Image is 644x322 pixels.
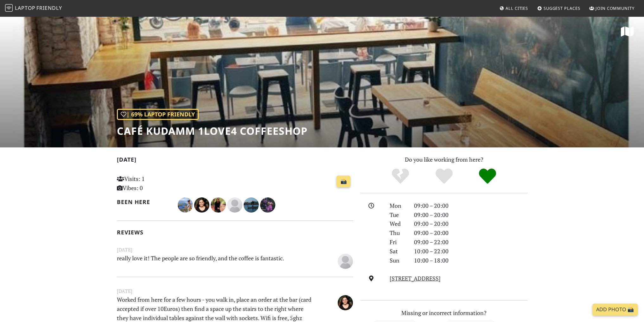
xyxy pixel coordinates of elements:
[361,155,527,164] p: Do you like working from here?
[244,197,259,213] img: 3685-georgia.jpg
[587,3,637,14] a: Join Community
[260,201,275,208] span: N S
[410,238,531,247] div: 09:00 – 22:00
[386,219,410,228] div: Wed
[386,228,410,238] div: Thu
[113,246,357,254] small: [DATE]
[338,257,353,264] span: Anonymous
[117,199,170,205] h2: Been here
[361,308,527,318] p: Missing or incorrect information?
[466,168,509,185] div: Definitely!
[117,174,191,193] p: Visits: 1 Vibes: 0
[194,197,209,213] img: 5607-corrin.jpg
[535,3,583,14] a: Suggest Places
[117,229,353,236] h2: Reviews
[227,197,242,213] img: blank-535327c66bd565773addf3077783bbfce4b00ec00e9fd257753287c682c7fa38.png
[117,125,308,137] h1: Café Kudamm 1love4 Coffeeshop
[36,4,62,11] span: Friendly
[422,168,466,185] div: Yes
[390,275,441,282] a: [STREET_ADDRESS]
[410,210,531,220] div: 09:00 – 20:00
[178,197,193,213] img: 5810-tom.jpg
[410,247,531,256] div: 10:00 – 22:00
[544,5,580,11] span: Suggest Places
[5,3,62,14] a: LaptopFriendly LaptopFriendly
[497,3,531,14] a: All Cities
[410,219,531,228] div: 09:00 – 20:00
[211,197,226,213] img: 4344-killa.jpg
[336,176,350,188] a: 📸
[113,287,357,295] small: [DATE]
[15,4,35,11] span: Laptop
[386,201,410,210] div: Mon
[5,4,13,12] img: LaptopFriendly
[113,254,316,268] p: really love it! The people are so friendly, and the coffee is fantastic.
[386,247,410,256] div: Sat
[178,201,194,208] span: Tom T
[410,256,531,265] div: 10:00 – 18:00
[410,228,531,238] div: 09:00 – 20:00
[244,201,260,208] span: Georgia Chartofylaka
[338,295,353,310] img: 5607-corrin.jpg
[117,156,353,165] h2: [DATE]
[506,5,528,11] span: All Cities
[194,201,211,208] span: Corrin Logsdail
[386,256,410,265] div: Sun
[227,201,244,208] span: Lyuba P
[260,197,275,213] img: 3124-nadine.jpg
[386,238,410,247] div: Fri
[596,5,634,11] span: Join Community
[338,298,353,306] span: Corrin Logsdail
[338,254,353,269] img: blank-535327c66bd565773addf3077783bbfce4b00ec00e9fd257753287c682c7fa38.png
[211,201,227,208] span: Killa Z
[379,168,422,185] div: No
[410,201,531,210] div: 09:00 – 20:00
[386,210,410,220] div: Tue
[117,109,199,120] div: | 69% Laptop Friendly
